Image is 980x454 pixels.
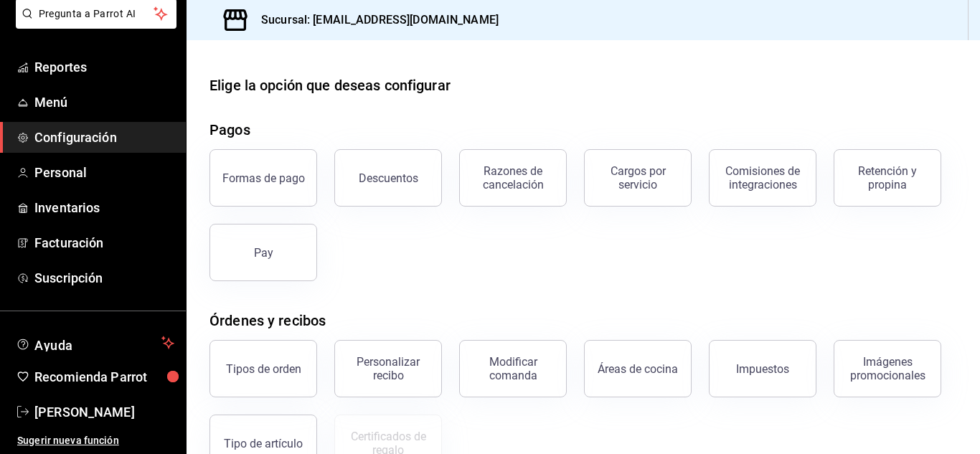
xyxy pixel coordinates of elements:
button: Formas de pago [209,149,317,207]
span: Inventarios [34,198,174,217]
span: Suscripción [34,268,174,288]
span: Sugerir nueva función [17,433,174,448]
button: Pay [209,224,317,281]
h3: Sucursal: [EMAIL_ADDRESS][DOMAIN_NAME] [250,11,499,29]
button: Tipos de orden [209,340,317,397]
span: Facturación [34,233,174,252]
div: Personalizar recibo [344,355,433,382]
button: Áreas de cocina [584,340,692,397]
div: Razones de cancelación [468,164,557,191]
div: Órdenes y recibos [209,310,326,331]
a: Pregunta a Parrot AI [10,16,176,32]
button: Razones de cancelación [459,149,567,207]
span: Reportes [34,57,174,77]
div: Retención y propina [843,164,932,191]
div: Tipo de artículo [224,437,303,450]
button: Impuestos [709,340,816,397]
button: Comisiones de integraciones [709,149,816,207]
span: Configuración [34,128,174,147]
span: Menú [34,93,174,112]
div: Áreas de cocina [598,362,678,376]
button: Personalizar recibo [334,340,442,397]
span: [PERSON_NAME] [34,402,174,422]
span: Recomienda Parrot [34,367,174,387]
div: Modificar comanda [468,355,557,382]
div: Elige la opción que deseas configurar [209,75,451,96]
button: Modificar comanda [459,340,567,397]
div: Impuestos [736,362,789,376]
div: Pagos [209,119,250,141]
div: Imágenes promocionales [843,355,932,382]
span: Pregunta a Parrot AI [39,6,154,22]
span: Personal [34,163,174,182]
div: Pay [254,246,273,260]
span: Ayuda [34,334,156,351]
button: Retención y propina [834,149,941,207]
div: Cargos por servicio [593,164,682,191]
div: Tipos de orden [226,362,301,376]
div: Descuentos [359,171,418,185]
div: Comisiones de integraciones [718,164,807,191]
button: Cargos por servicio [584,149,692,207]
button: Imágenes promocionales [834,340,941,397]
div: Formas de pago [222,171,305,185]
button: Descuentos [334,149,442,207]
